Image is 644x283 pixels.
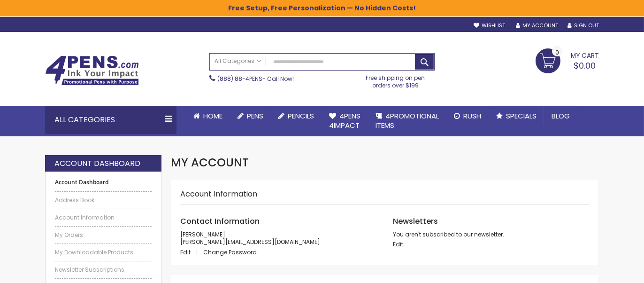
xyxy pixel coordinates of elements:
a: Sign Out [567,22,599,29]
a: Newsletter Subscriptions [55,266,152,274]
span: Specials [506,111,537,121]
span: All Categories [215,57,261,65]
strong: Account Information [180,189,257,199]
a: Rush [446,106,489,126]
span: Blog [552,111,570,121]
a: Wishlist [474,22,505,29]
a: Account Information [55,214,152,221]
a: 4Pens4impact [322,106,368,136]
span: 0 [555,48,559,57]
span: Newsletters [393,216,438,227]
a: My Account [516,22,558,29]
a: My Orders [55,231,152,239]
span: Contact Information [180,216,260,227]
a: Specials [489,106,544,126]
strong: Account Dashboard [54,158,140,169]
a: $0.00 0 [536,48,599,72]
a: Home [186,106,230,126]
a: (888) 88-4PENS [217,75,262,83]
a: 4PROMOTIONALITEMS [368,106,446,136]
a: Blog [544,106,577,126]
a: Change Password [203,248,257,256]
span: Home [203,111,222,121]
span: Rush [463,111,481,121]
span: Edit [180,248,191,256]
span: My Account [171,155,249,170]
p: [PERSON_NAME] [PERSON_NAME][EMAIL_ADDRESS][DOMAIN_NAME] [180,231,377,246]
span: 4PROMOTIONAL ITEMS [376,111,439,130]
span: - Call Now! [217,75,294,83]
a: Pens [230,106,271,126]
span: $0.00 [574,60,596,71]
iframe: Google Customer Reviews [567,258,644,283]
a: All Categories [210,54,266,69]
a: Edit [393,240,403,248]
div: All Categories [45,106,176,134]
img: 4Pens Custom Pens and Promotional Products [45,55,139,86]
a: My Downloadable Products [55,249,152,256]
a: Address Book [55,197,152,204]
span: Pencils [288,111,314,121]
p: You aren't subscribed to our newsletter. [393,231,590,238]
strong: Account Dashboard [55,179,152,186]
span: 4Pens 4impact [329,111,360,130]
div: Free shipping on pen orders over $199 [356,71,435,89]
span: Pens [247,111,263,121]
a: Pencils [271,106,322,126]
a: Edit [180,248,202,256]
